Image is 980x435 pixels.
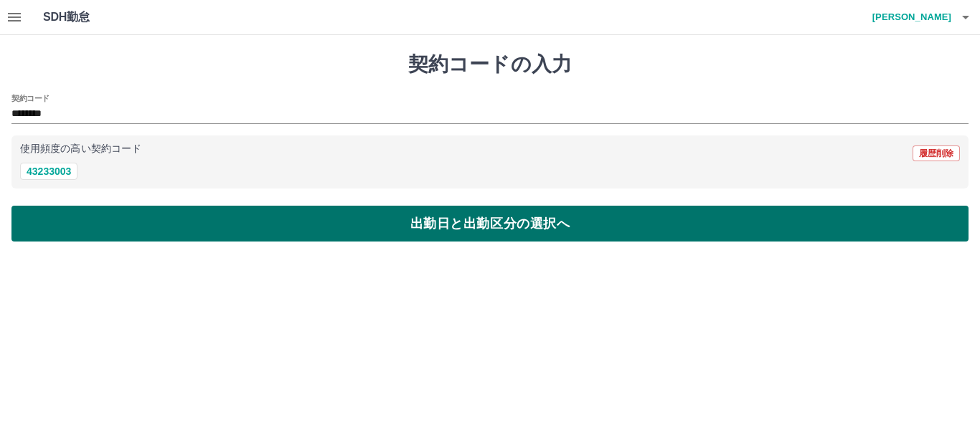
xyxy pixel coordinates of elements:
p: 使用頻度の高い契約コード [20,144,141,154]
button: 履歴削除 [913,145,960,161]
button: 出勤日と出勤区分の選択へ [11,206,969,242]
h2: 契約コード [11,92,50,104]
h1: 契約コードの入力 [11,52,969,77]
button: 43233003 [20,163,77,180]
